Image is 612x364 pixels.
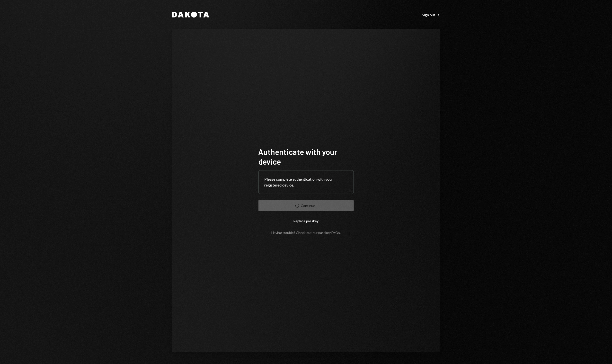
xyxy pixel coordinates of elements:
h1: Authenticate with your device [258,147,354,166]
button: Replace passkey [258,215,354,227]
a: passkey FAQs [318,231,340,235]
div: Please complete authentication with your registered device. [265,176,348,188]
div: Having trouble? Check out our . [271,231,341,235]
div: Sign out [422,12,440,17]
a: Sign out [422,12,440,17]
